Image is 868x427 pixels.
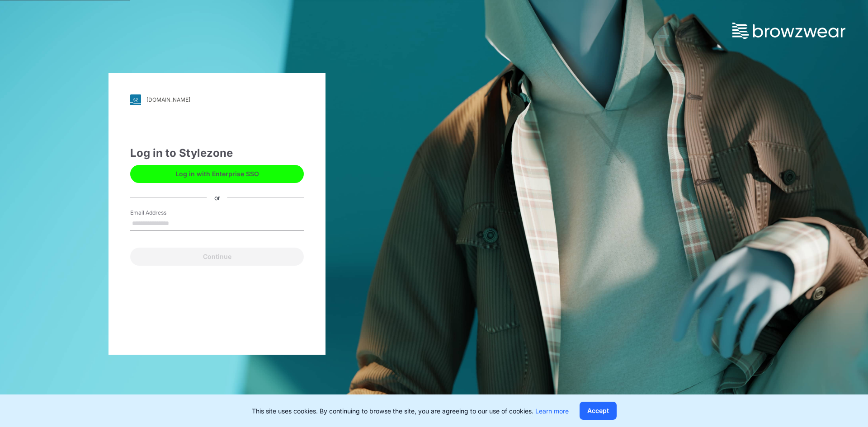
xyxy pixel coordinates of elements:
[580,402,617,420] button: Accept
[146,96,190,103] div: [DOMAIN_NAME]
[732,23,845,39] img: browzwear-logo.73288ffb.svg
[130,145,304,161] div: Log in to Stylezone
[130,94,304,105] a: [DOMAIN_NAME]
[130,209,193,217] label: Email Address
[252,406,569,416] p: This site uses cookies. By continuing to browse the site, you are agreeing to our use of cookies.
[130,94,141,105] img: svg+xml;base64,PHN2ZyB3aWR0aD0iMjgiIGhlaWdodD0iMjgiIHZpZXdCb3g9IjAgMCAyOCAyOCIgZmlsbD0ibm9uZSIgeG...
[535,407,569,415] a: Learn more
[130,165,304,183] button: Log in with Enterprise SSO
[207,193,227,202] div: or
